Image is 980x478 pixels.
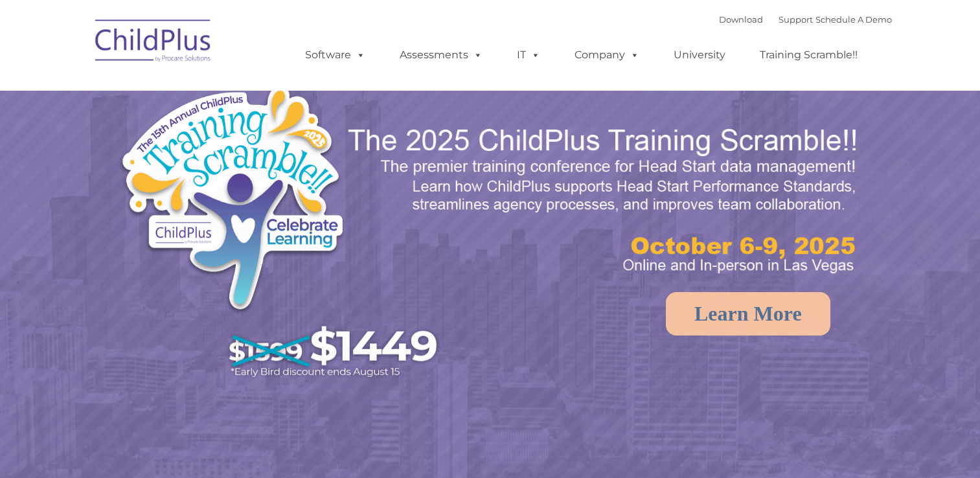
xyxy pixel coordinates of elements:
[666,292,830,336] a: Learn More
[387,42,496,68] a: Assessments
[815,14,892,25] a: Schedule A Demo
[779,14,813,25] a: Support
[562,42,652,68] a: Company
[747,42,871,68] a: Training Scramble!!
[504,42,553,68] a: IT
[292,42,378,68] a: Software
[89,10,218,75] img: ChildPlus by Procare Solutions
[661,42,738,68] a: University
[719,14,892,25] font: |
[719,14,763,25] a: Download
